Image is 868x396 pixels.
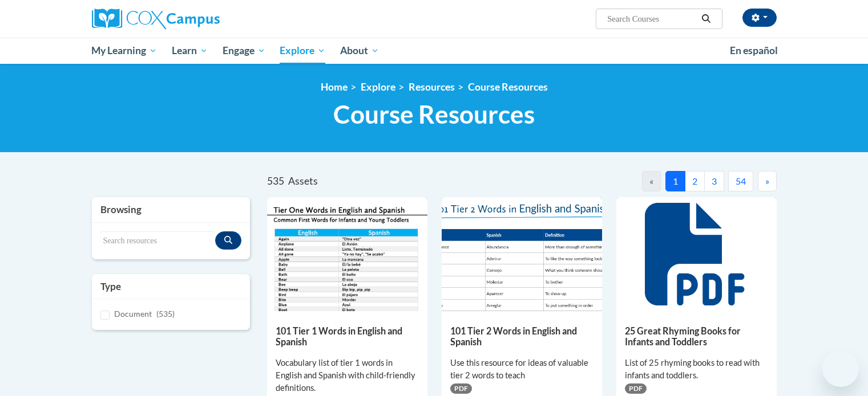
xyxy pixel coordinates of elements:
iframe: Button to launch messaging window [822,350,859,387]
div: Vocabulary list of tier 1 words in English and Spanish with child-friendly definitions. [276,357,419,394]
a: Explore [272,38,333,64]
button: Search [697,12,714,26]
a: Cox Campus [92,9,309,29]
button: Search resources [215,231,241,250]
button: Account Settings [742,9,777,27]
button: 54 [728,171,753,191]
button: 1 [665,171,685,191]
span: En español [730,44,778,56]
span: » [765,175,769,186]
input: Search Courses [606,12,697,26]
button: Next [758,171,777,191]
a: Home [321,81,348,93]
span: Assets [288,175,318,187]
a: Explore [361,81,395,93]
nav: Pagination Navigation [522,171,776,191]
span: PDF [450,383,472,394]
a: En español [722,39,785,63]
button: 2 [685,171,705,191]
button: 3 [704,171,724,191]
h5: 25 Great Rhyming Books for Infants and Toddlers [625,325,768,348]
a: Engage [215,38,273,64]
span: Learn [172,44,208,58]
img: Cox Campus [92,9,220,29]
span: My Learning [91,44,157,58]
div: List of 25 rhyming books to read with infants and toddlers. [625,357,768,382]
span: (535) [156,309,175,319]
h3: Browsing [100,203,242,217]
span: About [340,44,379,58]
span: Course Resources [333,99,535,129]
h3: Type [100,280,242,293]
h5: 101 Tier 2 Words in English and Spanish [450,325,594,348]
a: Learn [164,38,215,64]
a: My Learning [84,38,165,64]
span: PDF [625,383,647,394]
a: About [333,38,386,64]
span: Engage [223,44,265,58]
a: Resources [409,81,455,93]
span: 535 [267,175,284,187]
input: Search resources [100,231,216,251]
h5: 101 Tier 1 Words in English and Spanish [276,325,419,348]
span: Document [114,309,152,319]
span: Explore [280,44,325,58]
a: Course Resources [468,81,548,93]
img: d35314be-4b7e-462d-8f95-b17e3d3bb747.pdf [267,197,427,311]
div: Use this resource for ideas of valuable tier 2 words to teach [450,357,594,382]
div: Main menu [75,38,794,64]
img: 836e94b2-264a-47ae-9840-fb2574307f3b.pdf [442,197,602,311]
